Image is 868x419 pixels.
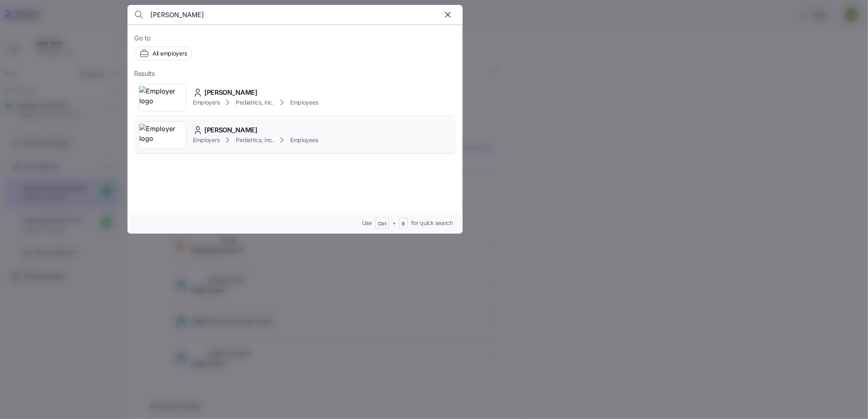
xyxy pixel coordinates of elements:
span: Pediatrics, Inc. [236,98,274,107]
span: All employers [152,49,187,58]
span: Go to [134,33,456,43]
span: Employees [290,136,318,144]
span: Employees [290,98,318,107]
span: Use [362,219,372,227]
span: + [392,219,396,227]
span: [PERSON_NAME] [204,87,257,98]
span: for quick search [411,219,453,227]
span: Ctrl [378,221,386,227]
img: Employer logo [139,124,186,147]
span: Employers [193,136,219,144]
span: Pediatrics, Inc. [236,136,274,144]
span: Results [134,69,155,79]
span: Employers [193,98,219,107]
img: Employer logo [139,86,186,109]
button: All employers [134,47,192,60]
span: B [402,221,405,227]
span: [PERSON_NAME] [204,125,257,135]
